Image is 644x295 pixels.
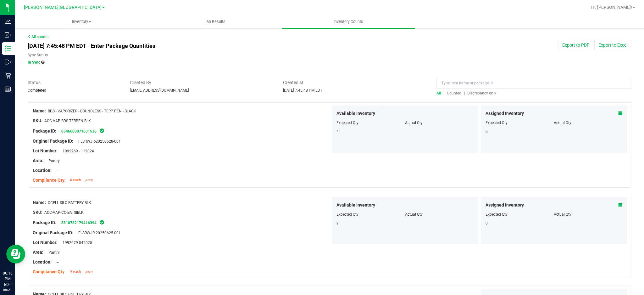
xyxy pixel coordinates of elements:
a: Inventory [15,15,148,28]
span: Area: [33,250,43,255]
span: SKU: [33,118,42,123]
span: Expected Qty [336,121,358,125]
span: SKU: [33,210,42,215]
span: Actual Qty [405,121,423,125]
div: Expected Qty [486,212,554,217]
a: 0546600071631536 [61,129,97,133]
span: Location: [33,168,52,173]
span: 4 each [70,178,81,182]
label: Sync Status [28,52,48,58]
span: Pantry [45,250,60,255]
span: | [464,91,465,95]
button: Export to PDF [558,40,593,50]
span: Lot Number: [33,148,58,153]
inline-svg: Analytics [5,18,11,25]
span: Compliance Qty: [33,178,66,183]
span: CCELL SILO BATTERY BLK [48,201,91,205]
a: Counted [445,91,464,95]
span: Hi, [PERSON_NAME]! [591,5,632,10]
span: -- [53,168,58,173]
a: 5810782179416394 [61,221,97,225]
span: [EMAIL_ADDRESS][DOMAIN_NAME] [130,88,189,93]
span: Expected Qty [336,212,358,217]
h4: [DATE] 7:45:48 PM EDT - Enter Package Quantities [28,43,376,49]
span: In Sync [99,219,105,225]
span: In Sync [99,128,105,134]
span: [DATE] 7:45:48 PM EDT [283,88,322,93]
span: Actual Qty [405,212,423,217]
span: | [443,91,444,95]
span: ACC-VAP-CC-BATSIBLK [44,210,84,215]
span: In Sync [28,60,40,65]
span: Original Package ID: [33,139,73,144]
span: [DATE] [85,179,92,182]
span: Pantry [45,159,60,163]
span: ACC-VAP-BDS-TERPEN-BLK [44,119,91,123]
a: Lab Results [148,15,282,28]
span: Completed [28,88,46,93]
span: 4 [336,129,339,134]
a: All [436,91,443,95]
div: Actual Qty [554,120,622,126]
span: Available Inventory [336,202,375,208]
span: Inventory Counts [325,19,372,25]
span: Available Inventory [336,110,375,117]
span: Name: [33,200,46,205]
span: Created By [130,79,274,86]
span: Lot Number: [33,240,58,245]
span: Package ID: [33,128,56,133]
span: Assigned Inventory [486,110,524,117]
a: Inventory Counts [282,15,415,28]
span: BDS - VAPORIZER - BOUNDLESS - TERP PEN - BLACK [48,109,136,113]
span: Area: [33,158,43,163]
span: 9 each [70,269,81,274]
iframe: Resource center [6,245,25,264]
span: 9 [336,221,339,225]
span: Inventory [15,19,148,25]
input: Type item name or package id [436,78,631,89]
inline-svg: Outbound [5,59,11,65]
inline-svg: Reports [5,86,11,92]
span: Discrepancy only [467,91,496,95]
span: 1992079-042025 [59,241,92,245]
span: Lab Results [196,19,234,25]
span: -- [53,260,58,264]
span: [DATE] [85,271,92,274]
span: Created at [283,79,427,86]
div: Expected Qty [486,120,554,126]
span: Package ID: [33,220,56,225]
div: Actual Qty [554,212,622,217]
button: Export to Excel [594,40,631,50]
span: All [436,91,441,95]
a: Discrepancy only [466,91,496,95]
span: FLSRWJR-20250528-001 [75,139,121,144]
inline-svg: Inbound [5,32,11,38]
span: Original Package ID: [33,230,73,235]
span: Name: [33,108,46,113]
span: 1992269 - 112024 [59,149,94,153]
p: 08/21 [3,287,12,292]
p: 06:18 PM EDT [3,270,12,287]
span: Compliance Qty: [33,269,66,274]
inline-svg: Retail [5,72,11,79]
span: Location: [33,259,52,264]
span: FLSRWJR-20250625-001 [75,231,121,235]
a: All counts [28,35,48,39]
inline-svg: Inventory [5,45,11,52]
span: Assigned Inventory [486,202,524,208]
div: 0 [486,220,554,226]
span: [PERSON_NAME][GEOGRAPHIC_DATA] [24,5,102,10]
span: Status [28,79,120,86]
span: Counted [447,91,461,95]
div: 0 [486,129,554,134]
